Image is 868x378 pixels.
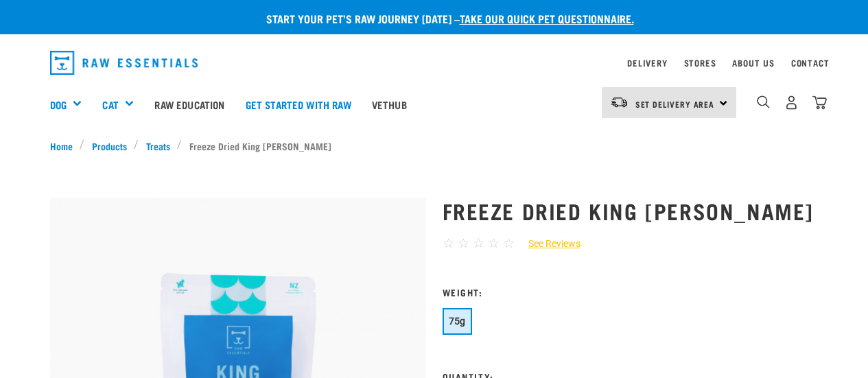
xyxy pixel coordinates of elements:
[235,77,362,132] a: Get started with Raw
[635,102,715,106] span: Set Delivery Area
[443,235,454,251] span: ☆
[443,308,472,335] button: 75g
[791,60,830,65] a: Contact
[627,60,667,65] a: Delivery
[473,235,484,251] span: ☆
[684,60,716,65] a: Stores
[102,97,118,113] a: Cat
[50,139,819,153] nav: breadcrumbs
[460,15,634,21] a: take our quick pet questionnaire.
[458,235,469,251] span: ☆
[784,95,799,110] img: user.png
[812,95,827,110] img: home-icon@2x.png
[443,198,819,223] h1: Freeze Dried King [PERSON_NAME]
[139,139,177,153] a: Treats
[610,96,629,108] img: van-moving.png
[503,235,515,251] span: ☆
[144,77,235,132] a: Raw Education
[50,51,198,75] img: Raw Essentials Logo
[732,60,774,65] a: About Us
[50,97,67,113] a: Dog
[515,237,580,251] a: See Reviews
[449,316,466,327] span: 75g
[362,77,417,132] a: Vethub
[443,287,819,297] h3: Weight:
[757,95,770,108] img: home-icon-1@2x.png
[39,45,830,80] nav: dropdown navigation
[488,235,500,251] span: ☆
[50,139,80,153] a: Home
[84,139,134,153] a: Products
